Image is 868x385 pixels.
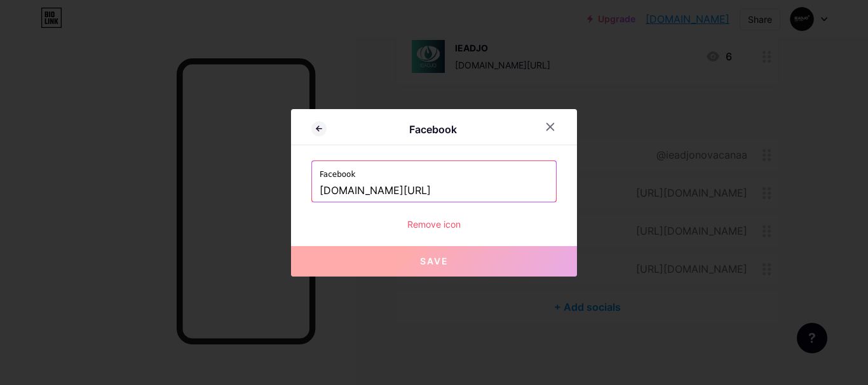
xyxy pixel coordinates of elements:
label: Facebook [320,161,548,180]
input: https://facebook.com/pageurl [320,180,548,202]
div: Facebook [327,122,539,137]
span: Save [420,256,449,266]
button: Save [291,246,577,277]
div: Remove icon [311,218,557,231]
